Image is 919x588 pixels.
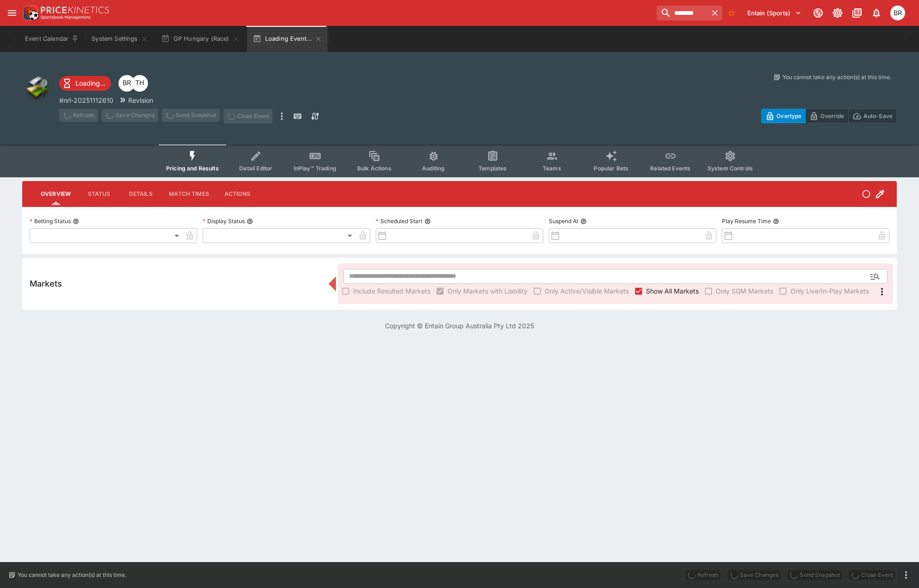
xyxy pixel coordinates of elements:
[478,165,507,172] span: Templates
[86,26,153,52] button: System Settings
[650,165,690,172] span: Related Events
[4,5,20,21] button: open drawer
[22,73,52,103] img: other.png
[776,111,801,121] p: Overtype
[128,95,153,105] p: Revision
[30,217,71,225] p: Betting Status
[78,183,120,205] button: Status
[217,183,258,205] button: Actions
[59,95,113,105] p: Copy To Clipboard
[294,165,336,172] span: InPlay™ Trading
[155,26,245,52] button: GP Hungary (Race)
[657,6,708,20] input: search
[30,278,62,289] h5: Markets
[773,218,779,225] button: Play Resume Time
[447,286,528,296] span: Only Markets with Liability
[20,4,39,22] img: PriceKinetics Logo
[357,165,391,172] span: Bulk Actions
[159,144,760,177] div: Event type filters
[549,217,578,225] p: Suspend At
[790,286,869,296] span: Only Live/In-Play Markets
[276,109,287,124] button: more
[203,217,245,225] p: Display Status
[118,75,135,92] div: Ben Raymond
[75,78,106,88] p: Loading...
[424,218,431,225] button: Scheduled Start
[422,165,445,172] span: Auditing
[724,6,739,20] button: No Bookmarks
[161,183,217,205] button: Match Times
[805,109,848,123] button: Override
[41,15,91,19] img: Sportsbook Management
[863,111,893,121] p: Auto-Save
[820,111,844,121] p: Override
[868,5,885,21] button: Notifications
[782,73,891,81] p: You cannot take any action(s) at this time.
[543,165,561,172] span: Teams
[247,218,253,225] button: Display Status
[131,75,148,92] div: Todd Henderson
[353,286,430,296] span: Include Resulted Markets
[722,217,771,225] p: Play Resume Time
[848,109,897,123] button: Auto-Save
[18,571,126,579] p: You cannot take any action(s) at this time.
[761,109,806,123] button: Overtype
[716,286,773,296] span: Only SGM Markets
[810,5,826,21] button: Connected to PK
[867,268,883,285] button: Open
[19,26,84,52] button: Event Calendar
[247,26,328,52] button: Loading Event...
[876,286,888,297] svg: More
[239,165,272,172] span: Detail Editor
[41,6,109,13] img: PriceKinetics
[742,6,807,20] button: Select Tenant
[580,218,587,225] button: Suspend At
[761,109,897,123] div: Start From
[166,165,219,172] span: Pricing and Results
[33,183,78,205] button: Overview
[120,183,161,205] button: Details
[376,217,422,225] p: Scheduled Start
[849,5,865,21] button: Documentation
[829,5,846,21] button: Toggle light/dark mode
[594,165,628,172] span: Popular Bets
[708,165,753,172] span: System Controls
[646,286,699,296] span: Show All Markets
[890,6,905,20] div: Ben Raymond
[900,569,912,581] button: more
[888,3,908,23] button: Ben Raymond
[73,218,79,225] button: Betting Status
[545,286,629,296] span: Only Active/Visible Markets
